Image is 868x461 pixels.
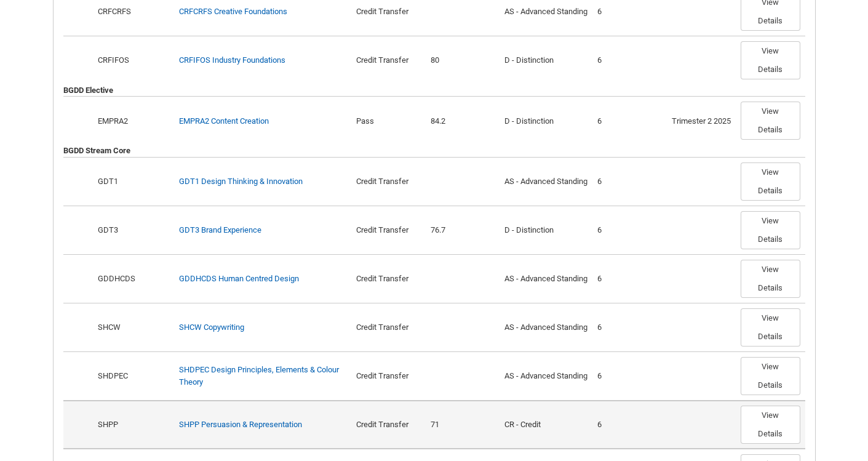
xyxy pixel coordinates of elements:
[431,419,495,431] div: 71
[179,224,261,236] div: GDT3 Brand Experience
[597,321,662,334] div: 6
[96,419,169,431] div: SHPP
[179,225,261,235] a: GDT3 Brand Experience
[356,175,421,188] div: Credit Transfer
[504,6,587,18] div: AS - Advanced Standing
[63,146,130,155] b: BGDD Stream Core
[504,273,587,285] div: AS - Advanced Standing
[179,419,302,431] div: SHPP Persuasion & Representation
[96,54,169,66] div: CRFIFOS
[179,7,287,16] a: CRFCRFS Creative Foundations
[96,175,169,188] div: GDT1
[179,323,244,332] a: SHCW Copywriting
[504,370,587,382] div: AS - Advanced Standing
[179,420,302,429] a: SHPP Persuasion & Representation
[741,102,800,140] button: View Details
[179,6,287,18] div: CRFCRFS Creative Foundations
[741,211,800,249] button: View Details
[179,175,303,188] div: GDT1 Design Thinking & Innovation
[504,419,587,431] div: CR - Credit
[597,224,662,236] div: 6
[672,115,731,127] div: Trimester 2 2025
[356,419,421,431] div: Credit Transfer
[356,321,421,334] div: Credit Transfer
[741,308,800,347] button: View Details
[597,419,662,431] div: 6
[179,273,299,285] div: GDDHCDS Human Centred Design
[597,54,662,66] div: 6
[96,321,169,334] div: SHCW
[179,177,303,186] a: GDT1 Design Thinking & Innovation
[431,224,495,236] div: 76.7
[431,54,495,66] div: 80
[179,321,244,334] div: SHCW Copywriting
[179,365,339,387] a: SHDPEC Design Principles, Elements & Colour Theory
[504,115,587,127] div: D - Distinction
[96,273,169,285] div: GDDHCDS
[96,115,169,127] div: EMPRA2
[179,54,285,66] div: CRFIFOS Industry Foundations
[741,406,800,444] button: View Details
[504,54,587,66] div: D - Distinction
[356,273,421,285] div: Credit Transfer
[741,260,800,298] button: View Details
[179,115,269,127] div: EMPRA2 Content Creation
[356,6,421,18] div: Credit Transfer
[597,115,662,127] div: 6
[597,273,662,285] div: 6
[356,370,421,382] div: Credit Transfer
[504,224,587,236] div: D - Distinction
[356,115,421,127] div: Pass
[179,364,346,388] div: SHDPEC Design Principles, Elements & Colour Theory
[96,224,169,236] div: GDT3
[431,115,495,127] div: 84.2
[741,357,800,395] button: View Details
[504,321,587,334] div: AS - Advanced Standing
[597,370,662,382] div: 6
[504,175,587,188] div: AS - Advanced Standing
[179,116,269,126] a: EMPRA2 Content Creation
[741,162,800,201] button: View Details
[179,55,285,65] a: CRFIFOS Industry Foundations
[96,6,169,18] div: CRFCRFS
[63,86,113,95] b: BGDD Elective
[356,224,421,236] div: Credit Transfer
[741,41,800,79] button: View Details
[96,370,169,382] div: SHDPEC
[179,274,299,283] a: GDDHCDS Human Centred Design
[356,54,421,66] div: Credit Transfer
[597,175,662,188] div: 6
[597,6,662,18] div: 6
